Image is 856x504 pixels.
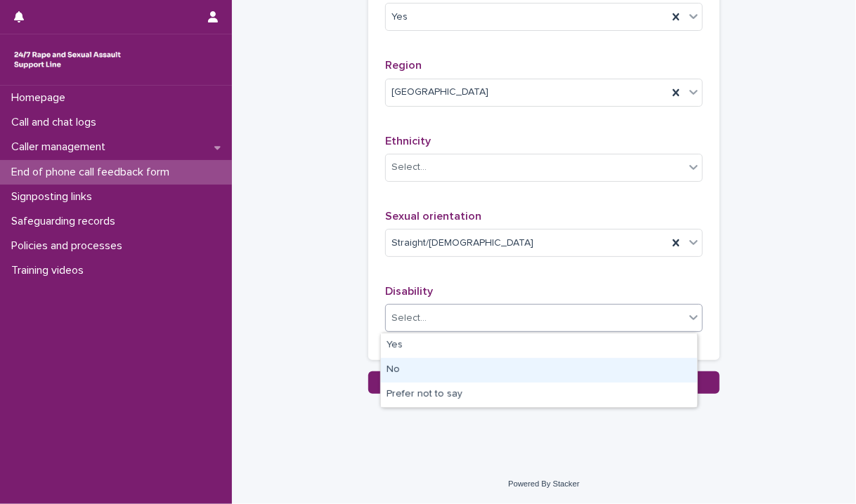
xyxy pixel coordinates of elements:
span: Straight/[DEMOGRAPHIC_DATA] [391,236,533,251]
span: [GEOGRAPHIC_DATA] [391,85,488,100]
p: Call and chat logs [6,116,108,129]
span: Ethnicity [385,135,431,147]
span: Sexual orientation [385,211,481,222]
span: Region [385,60,422,71]
p: Homepage [6,91,77,105]
p: Safeguarding records [6,215,127,228]
div: No [381,358,697,383]
p: Policies and processes [6,239,134,253]
span: Disability [385,286,433,297]
div: Select... [391,311,427,326]
p: Signposting links [6,190,103,204]
span: Yes [391,10,408,25]
p: Training videos [6,264,95,277]
a: Powered By Stacker [508,479,579,488]
p: End of phone call feedback form [6,166,181,179]
img: rhQMoQhaT3yELyF149Cw [11,46,124,74]
div: Yes [381,333,697,358]
div: Select... [391,160,427,175]
div: Prefer not to say [381,383,697,407]
p: Caller management [6,140,117,154]
button: Save [368,371,720,394]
